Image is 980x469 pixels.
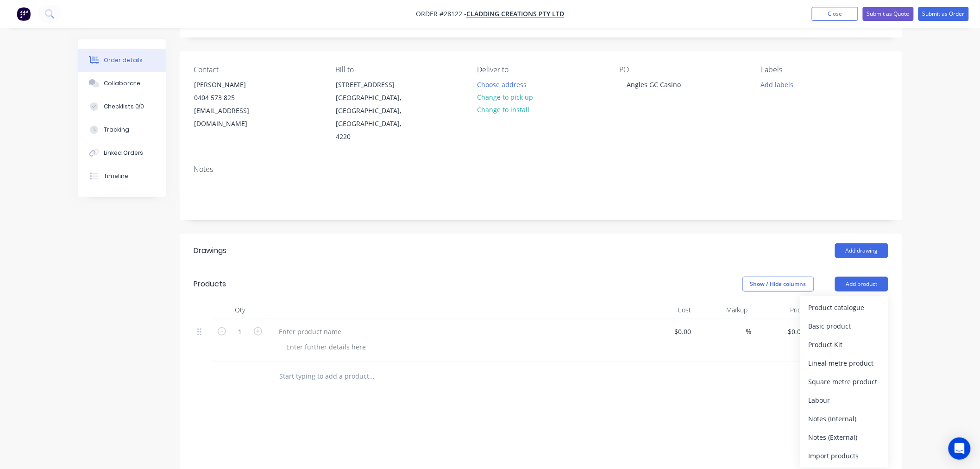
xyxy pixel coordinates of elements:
[104,149,144,157] div: Linked Orders
[78,49,166,72] button: Order details
[800,317,888,336] button: Basic product
[104,79,140,88] div: Collaborate
[335,65,462,74] div: Bill to
[279,367,464,386] input: Start typing to add a product...
[619,65,746,74] div: PO
[638,301,695,319] div: Cost
[746,326,752,337] span: %
[472,103,534,116] button: Change to install
[104,102,144,111] div: Checklists 0/0
[800,428,888,447] button: Notes (External)
[812,7,858,21] button: Close
[336,78,413,91] div: [STREET_ADDRESS]
[104,126,129,134] div: Tracking
[78,165,166,188] button: Timeline
[186,78,279,131] div: [PERSON_NAME]0404 573 825[EMAIL_ADDRESS][DOMAIN_NAME]
[78,118,166,141] button: Tracking
[194,104,271,130] div: [EMAIL_ADDRESS][DOMAIN_NAME]
[800,447,888,465] button: Import products
[863,7,914,21] button: Submit as Quote
[809,301,880,314] div: Product catalogue
[756,78,798,90] button: Add labels
[336,91,413,143] div: [GEOGRAPHIC_DATA], [GEOGRAPHIC_DATA], [GEOGRAPHIC_DATA], 4220
[416,10,466,19] span: Order #28122 -
[835,243,888,258] button: Add drawing
[800,391,888,410] button: Labour
[212,301,268,319] div: Qty
[472,91,538,103] button: Change to pick up
[835,277,888,292] button: Add product
[800,410,888,428] button: Notes (Internal)
[78,141,166,165] button: Linked Orders
[695,301,752,319] div: Markup
[194,78,271,91] div: [PERSON_NAME]
[800,354,888,373] button: Lineal metre product
[761,65,888,74] div: Labels
[477,65,604,74] div: Deliver to
[809,412,880,425] div: Notes (Internal)
[466,10,564,19] a: Cladding Creations Pty Ltd
[809,319,880,333] div: Basic product
[809,431,880,444] div: Notes (External)
[809,356,880,370] div: Lineal metre product
[800,373,888,391] button: Square metre product
[949,437,971,460] div: Open Intercom Messenger
[78,95,166,118] button: Checklists 0/0
[328,78,421,144] div: [STREET_ADDRESS][GEOGRAPHIC_DATA], [GEOGRAPHIC_DATA], [GEOGRAPHIC_DATA], 4220
[104,172,128,180] div: Timeline
[194,165,888,174] div: Notes
[17,7,31,21] img: Factory
[194,245,226,256] div: Drawings
[918,7,969,21] button: Submit as Order
[742,277,814,292] button: Show / Hide columns
[809,375,880,388] div: Square metre product
[752,301,809,319] div: Price
[809,393,880,407] div: Labour
[472,78,532,90] button: Choose address
[809,338,880,351] div: Product Kit
[809,449,880,463] div: Import products
[194,279,226,290] div: Products
[104,56,143,64] div: Order details
[78,72,166,95] button: Collaborate
[619,78,688,91] div: Angles GC Casino
[194,65,320,74] div: Contact
[194,91,271,104] div: 0404 573 825
[800,336,888,354] button: Product Kit
[800,298,888,317] button: Product catalogue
